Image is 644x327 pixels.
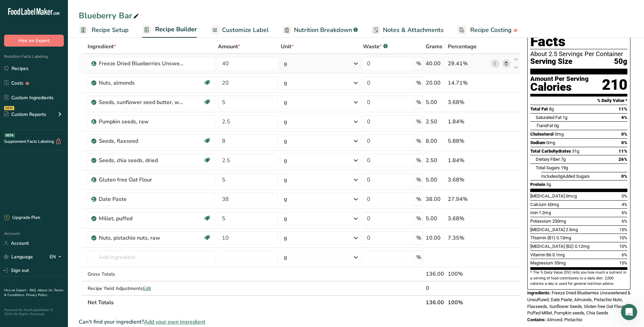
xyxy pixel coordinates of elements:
a: Privacy Policy [26,293,47,297]
th: 100% [446,295,490,309]
span: Vitamin B6 [530,252,551,257]
span: Dietary Fiber [536,157,560,162]
span: Iron [530,210,538,215]
div: 0 [426,284,445,292]
button: Hire an Expert [4,35,64,47]
div: 3.68% [448,214,488,223]
span: 15% [619,227,627,232]
div: Upgrade Plan [4,214,40,221]
span: Percentage [448,42,477,51]
span: 10% [619,235,627,240]
span: 0% [621,132,627,137]
a: i [491,59,499,68]
span: Notes & Attachments [383,25,444,35]
div: Can't find your ingredient? [79,318,520,326]
div: Blueberry Bar [79,10,140,22]
span: 0% [621,140,627,145]
div: Seeds, flaxseed [99,137,184,145]
span: 0mcg [566,193,577,199]
div: Pumpkin seeds, raw [99,118,184,126]
div: g [284,176,287,184]
span: Magnesium [530,260,553,265]
span: 4% [622,202,627,207]
div: 3.68% [448,176,488,184]
a: FAQ . [30,288,38,293]
div: 8.00 [426,137,445,145]
section: % Daily Value * [530,97,627,105]
span: 19g [561,165,568,170]
a: Recipe Costing [457,22,518,38]
span: 50g [614,57,627,66]
span: Almond, Pistachio [547,317,582,322]
div: 5.00 [426,176,445,184]
div: 38.00 [426,195,445,203]
span: 1g [563,115,567,120]
span: 1.2mg [539,210,551,215]
span: Total Carbohydrates [530,149,571,154]
div: g [284,98,287,106]
span: 11% [619,106,627,111]
div: Seeds, chia seeds, dried [99,156,184,165]
div: Nuts, pistachio nuts, raw [99,234,184,242]
span: Customize Label [222,25,269,35]
a: Terms & Conditions . [4,288,63,297]
div: Recipe Yield Adjustments [88,285,215,292]
div: Nuts, almonds [99,79,184,87]
div: 27.94% [448,195,488,203]
span: 4% [621,115,627,120]
span: Serving Size [530,57,572,66]
div: BETA [4,133,15,137]
div: 2.50 [426,156,445,165]
span: Total Sugars [536,165,560,170]
span: Fat [536,123,553,128]
span: Ingredient [88,42,116,51]
span: 6% [622,210,627,215]
span: 8g [549,106,554,111]
div: g [284,118,287,126]
a: Customize Label [210,22,269,38]
div: 20.00 [426,79,445,87]
div: Amount Per Serving [530,76,589,82]
div: 1.84% [448,156,488,165]
span: 55mg [554,260,566,265]
input: Add Ingredient [88,251,215,264]
i: Trans [536,123,547,128]
div: Gluten free Oat Flour [99,176,184,184]
span: Sodium [530,140,545,145]
span: [MEDICAL_DATA] (B2) [530,244,574,249]
span: 26% [619,157,627,162]
iframe: Intercom live chat [621,304,637,320]
div: Waste [363,42,388,51]
div: g [284,156,287,165]
a: Hire an Expert . [4,288,28,293]
h1: Nutrition Facts [530,18,627,49]
div: Millet, puffed [99,214,184,223]
span: 10% [619,244,627,249]
span: Grams [426,42,442,51]
div: g [284,137,287,145]
span: Edit [143,285,151,292]
span: 0.13mg [556,235,571,240]
span: Contains: [527,317,546,322]
div: Seeds, sunflower seed butter, without salt [99,98,184,106]
section: * The % Daily Value (DV) tells you how much a nutrient in a serving of food contributes to a dail... [530,270,627,287]
span: 0% [622,193,627,199]
span: Thiamin (B1) [530,235,555,240]
div: g [284,214,287,223]
div: g [284,79,287,87]
div: 5.00 [426,214,445,223]
a: Language [4,251,33,263]
div: Calories [530,82,589,92]
span: 5g [546,182,551,187]
a: Recipe Setup [79,22,129,38]
span: 15% [619,260,627,265]
span: Total Fat [530,106,548,111]
div: 5.88% [448,137,488,145]
span: 0% [621,174,627,179]
span: [MEDICAL_DATA] [530,193,565,199]
div: 136.00 [426,270,445,278]
span: 250mg [552,219,566,224]
div: 14.71% [448,79,488,87]
span: 0.1mg [552,252,565,257]
span: Cholesterol [530,132,554,137]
